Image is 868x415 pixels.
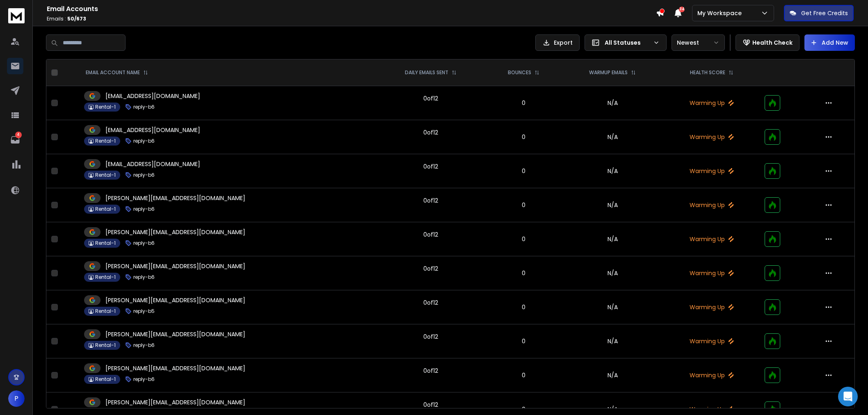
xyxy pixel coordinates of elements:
button: P [8,390,25,407]
p: Rental-1 [95,342,116,349]
button: Health Check [736,34,799,51]
p: [PERSON_NAME][EMAIL_ADDRESS][DOMAIN_NAME] [105,398,245,406]
button: Add New [804,34,855,51]
p: 0 [491,337,557,345]
p: 0 [491,371,557,379]
p: [EMAIL_ADDRESS][DOMAIN_NAME] [105,160,200,168]
p: Rental-1 [95,104,116,110]
p: reply-b5 [133,308,155,315]
p: [PERSON_NAME][EMAIL_ADDRESS][DOMAIN_NAME] [105,364,245,372]
p: [PERSON_NAME][EMAIL_ADDRESS][DOMAIN_NAME] [105,194,245,202]
p: 0 [491,99,557,107]
button: Newest [672,34,725,51]
p: [EMAIL_ADDRESS][DOMAIN_NAME] [105,92,200,100]
p: 0 [491,269,557,277]
p: reply-b6 [133,172,155,178]
div: 0 of 12 [423,128,438,137]
p: reply-b6 [133,206,155,212]
h1: Email Accounts [47,4,656,14]
div: 0 of 12 [423,230,438,239]
p: [PERSON_NAME][EMAIL_ADDRESS][DOMAIN_NAME] [105,228,245,236]
div: 0 of 12 [423,333,438,341]
p: Warming Up [668,167,755,175]
div: 0 of 12 [423,401,438,409]
a: 4 [7,132,23,148]
p: 0 [491,167,557,175]
p: Warming Up [668,235,755,243]
div: 0 of 12 [423,196,438,205]
div: EMAIL ACCOUNT NAME [86,69,148,76]
p: 0 [491,405,557,413]
td: N/A [562,222,663,256]
p: [EMAIL_ADDRESS][DOMAIN_NAME] [105,126,200,134]
div: Open Intercom Messenger [838,387,858,406]
p: reply-b6 [133,376,155,383]
p: Rental-1 [95,376,116,383]
p: All Statuses [605,39,650,47]
td: N/A [562,256,663,290]
p: 0 [491,133,557,141]
p: Rental-1 [95,172,116,178]
p: reply-b6 [133,342,155,349]
button: Get Free Credits [784,5,854,21]
td: N/A [562,290,663,324]
div: 0 of 12 [423,265,438,273]
td: N/A [562,188,663,222]
p: Warming Up [668,337,755,345]
p: BOUNCES [508,69,531,76]
span: 34 [679,7,685,12]
p: Warming Up [668,371,755,379]
p: Rental-1 [95,206,116,212]
td: N/A [562,358,663,392]
button: Export [535,34,580,51]
p: 0 [491,235,557,243]
p: reply-b6 [133,104,155,110]
td: N/A [562,154,663,188]
p: Get Free Credits [801,9,848,17]
p: Rental-1 [95,240,116,246]
td: N/A [562,120,663,154]
p: Warming Up [668,99,755,107]
p: Warming Up [668,133,755,141]
p: Warming Up [668,201,755,209]
div: 0 of 12 [423,162,438,171]
p: Warming Up [668,405,755,413]
p: [PERSON_NAME][EMAIL_ADDRESS][DOMAIN_NAME] [105,296,245,304]
p: Warming Up [668,303,755,311]
p: Rental-1 [95,274,116,280]
img: logo [8,8,25,23]
p: Warming Up [668,269,755,277]
p: DAILY EMAILS SENT [405,69,448,76]
td: N/A [562,324,663,358]
p: Rental-1 [95,138,116,144]
p: Emails : [47,16,656,22]
p: reply-b6 [133,274,155,280]
p: HEALTH SCORE [690,69,725,76]
td: N/A [562,86,663,120]
p: [PERSON_NAME][EMAIL_ADDRESS][DOMAIN_NAME] [105,330,245,338]
p: Rental-1 [95,308,116,315]
p: Health Check [752,39,793,47]
p: 0 [491,303,557,311]
p: reply-b6 [133,240,155,246]
p: WARMUP EMAILS [589,69,628,76]
p: 0 [491,201,557,209]
p: [PERSON_NAME][EMAIL_ADDRESS][DOMAIN_NAME] [105,262,245,270]
div: 0 of 12 [423,299,438,307]
span: 50 / 673 [67,15,86,22]
p: 4 [15,132,22,138]
div: 0 of 12 [423,94,438,103]
div: 0 of 12 [423,367,438,375]
p: My Workspace [697,9,745,17]
p: reply-b6 [133,138,155,144]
